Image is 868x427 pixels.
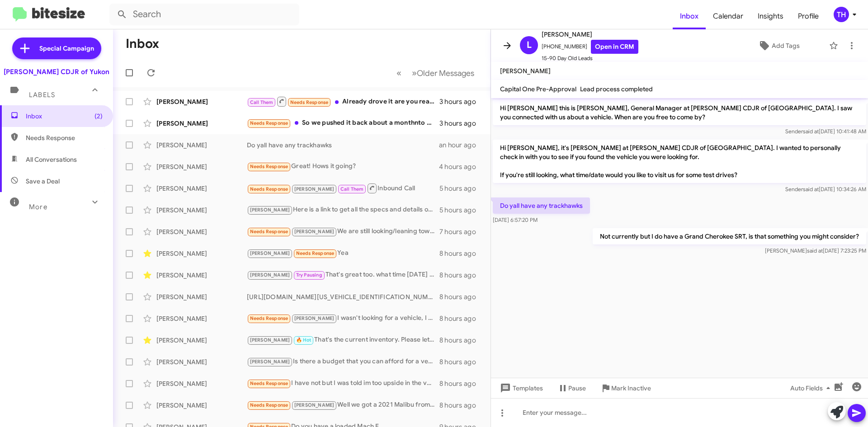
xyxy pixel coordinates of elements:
div: [PERSON_NAME] [156,379,247,388]
span: Labels [29,91,55,99]
span: Needs Response [250,402,288,408]
div: [PERSON_NAME] [156,314,247,323]
div: 8 hours ago [439,401,483,410]
span: Pause [568,380,586,396]
button: Add Tags [732,38,825,54]
div: 8 hours ago [439,336,483,345]
span: More [29,203,47,211]
span: Needs Response [250,315,288,321]
div: I have not but I was told im too upside in the vehicles Im trading in to make anything work so il... [247,378,439,389]
span: L [527,38,532,52]
div: [PERSON_NAME] [156,141,247,150]
div: [PERSON_NAME] [156,271,247,280]
a: Special Campaign [12,38,101,59]
span: Call Them [250,99,274,105]
div: [PERSON_NAME] CDJR of Yukon [4,67,109,76]
span: [PERSON_NAME] [500,67,551,75]
div: [PERSON_NAME] [156,292,247,301]
div: [PERSON_NAME] [156,249,247,258]
div: [PERSON_NAME] [156,357,247,366]
div: 8 hours ago [439,249,483,258]
p: Not currently but I do have a Grand Cherokee SRT, is that something you might consider? [593,228,866,244]
div: 4 hours ago [439,162,483,171]
span: [DATE] 6:57:20 PM [493,216,538,223]
div: [PERSON_NAME] [156,206,247,215]
div: 8 hours ago [439,357,483,366]
div: That's great too. what time [DATE] works for you? [247,270,439,280]
span: » [412,67,417,79]
button: Mark Inactive [593,380,658,396]
div: Here is a link to get all the specs and details of that unit [247,205,439,215]
span: Needs Response [26,133,103,142]
div: [PERSON_NAME] [156,119,247,128]
div: Is there a budget that you can afford for a vehcile for your needs? [247,357,439,367]
span: [PERSON_NAME] [294,315,335,321]
div: Yea [247,248,439,258]
span: Templates [498,380,543,396]
span: [PERSON_NAME] [250,207,290,213]
div: 8 hours ago [439,292,483,301]
a: Open in CRM [591,40,638,54]
div: Well we got a 2021 Malibu from Auto One in [GEOGRAPHIC_DATA], paid almost 2 grand for a down paym... [247,400,439,410]
span: All Conversations [26,155,77,164]
span: [PERSON_NAME] [250,337,290,343]
span: Needs Response [250,380,288,386]
div: [PERSON_NAME] [156,227,247,236]
div: [PERSON_NAME] [156,184,247,193]
div: 8 hours ago [439,314,483,323]
span: [PHONE_NUMBER] [542,40,638,54]
span: Add Tags [772,38,800,54]
span: Older Messages [417,68,474,78]
h1: Inbox [126,37,159,51]
div: So we pushed it back about a monthnto be safe [247,118,439,128]
p: Do yall have any trackhawks [493,197,590,214]
a: Inbox [673,3,706,29]
button: Auto Fields [783,380,841,396]
span: « [396,67,401,79]
button: Templates [491,380,550,396]
div: [PERSON_NAME] [156,162,247,171]
div: 5 hours ago [439,206,483,215]
span: Needs Response [250,164,288,169]
div: Great! Hows it going? [247,161,439,172]
nav: Page navigation example [392,64,480,82]
span: Inbox [26,112,103,121]
a: Calendar [706,3,750,29]
div: 3 hours ago [439,119,483,128]
span: Call Them [340,186,364,192]
p: Hi [PERSON_NAME] this is [PERSON_NAME], General Manager at [PERSON_NAME] CDJR of [GEOGRAPHIC_DATA... [493,100,866,125]
div: That's the current inventory. Please let me know what you see. I'd loved to have you come in [DAT... [247,335,439,345]
span: [PERSON_NAME] [294,186,335,192]
div: 5 hours ago [439,184,483,193]
p: Hi [PERSON_NAME], it's [PERSON_NAME] at [PERSON_NAME] CDJR of [GEOGRAPHIC_DATA]. I wanted to pers... [493,140,866,183]
span: Capital One Pre-Approval [500,85,576,93]
span: Needs Response [250,120,288,126]
span: said at [807,247,823,254]
span: Lead process completed [580,85,653,93]
span: Auto Fields [790,380,834,396]
span: [PERSON_NAME] [294,229,335,235]
span: Special Campaign [39,44,94,53]
span: Needs Response [296,250,335,256]
div: I wasn't looking for a vehicle, I purchased a 2021 [PERSON_NAME] in April of 21, I just now hit 1... [247,313,439,324]
span: 🔥 Hot [296,337,311,343]
div: [PERSON_NAME] [156,336,247,345]
span: (2) [94,112,103,121]
button: Previous [391,64,407,82]
div: Already drove it are you ready to make a deal [247,96,439,107]
span: Profile [791,3,826,29]
div: Inbound Call [247,183,439,194]
a: Insights [750,3,791,29]
input: Search [109,4,299,25]
div: TH [834,7,849,22]
span: said at [803,128,819,135]
span: said at [803,186,819,192]
div: [PERSON_NAME] [156,401,247,410]
span: [PERSON_NAME] [250,359,290,365]
span: [PERSON_NAME] [294,402,335,408]
span: Save a Deal [26,177,60,186]
span: Needs Response [250,229,288,235]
